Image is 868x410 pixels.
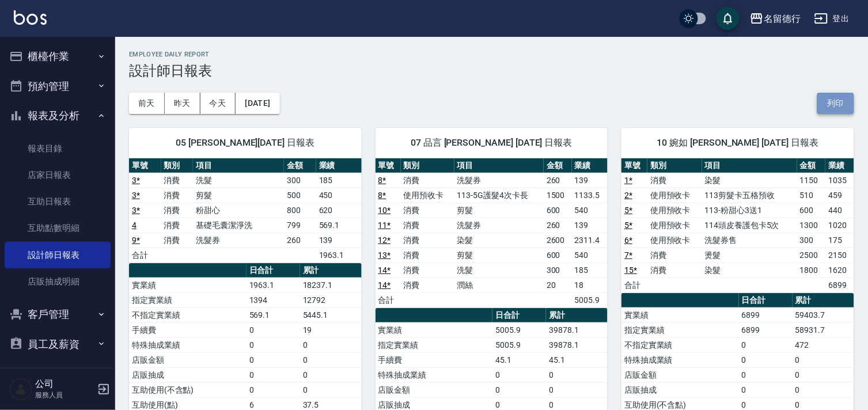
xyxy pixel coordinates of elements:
[572,218,608,233] td: 139
[376,322,493,337] td: 實業績
[793,382,854,397] td: 0
[739,382,793,397] td: 0
[702,173,797,188] td: 染髮
[247,367,300,382] td: 0
[546,308,608,323] th: 累計
[401,203,454,218] td: 消費
[376,158,608,308] table: a dense table
[635,137,840,149] span: 10 婉如 [PERSON_NAME] [DATE] 日報表
[247,263,300,278] th: 日合計
[5,135,111,162] a: 報表目錄
[5,242,111,268] a: 設計師日報表
[454,203,544,218] td: 剪髮
[284,173,316,188] td: 300
[284,188,316,203] td: 500
[401,158,454,173] th: 類別
[129,322,247,337] td: 手續費
[492,337,546,352] td: 5005.9
[401,263,454,278] td: 消費
[454,278,544,293] td: 潤絲
[745,7,805,31] button: 名留德行
[129,278,247,293] td: 實業績
[401,233,454,248] td: 消費
[647,173,702,188] td: 消費
[825,218,854,233] td: 1020
[300,278,362,293] td: 18237.1
[14,10,47,25] img: Logo
[247,382,300,397] td: 0
[401,278,454,293] td: 消費
[717,7,740,30] button: save
[797,218,826,233] td: 1300
[621,158,647,173] th: 單號
[389,137,594,149] span: 07 品言 [PERSON_NAME] [DATE] 日報表
[544,173,572,188] td: 260
[702,218,797,233] td: 114頭皮養護包卡5次
[129,337,247,352] td: 特殊抽成業績
[702,203,797,218] td: 113-粉甜心3送1
[143,137,348,149] span: 05 [PERSON_NAME][DATE] 日報表
[647,188,702,203] td: 使用預收卡
[825,203,854,218] td: 440
[5,71,111,101] button: 預約管理
[544,233,572,248] td: 2600
[165,93,200,114] button: 昨天
[544,248,572,263] td: 600
[35,378,94,390] h5: 公司
[647,203,702,218] td: 使用預收卡
[454,218,544,233] td: 洗髮券
[647,233,702,248] td: 使用預收卡
[9,378,32,401] img: Person
[300,337,362,352] td: 0
[702,248,797,263] td: 燙髮
[797,158,826,173] th: 金額
[647,248,702,263] td: 消費
[376,367,493,382] td: 特殊抽成業績
[492,367,546,382] td: 0
[401,218,454,233] td: 消費
[300,382,362,397] td: 0
[129,158,362,263] table: a dense table
[300,352,362,367] td: 0
[316,173,362,188] td: 185
[284,233,316,248] td: 260
[247,322,300,337] td: 0
[702,188,797,203] td: 113剪髮卡五格預收
[739,293,793,308] th: 日合計
[544,203,572,218] td: 600
[376,382,493,397] td: 店販金額
[572,233,608,248] td: 2311.4
[132,221,137,230] a: 4
[544,158,572,173] th: 金額
[739,367,793,382] td: 0
[5,268,111,295] a: 店販抽成明細
[572,188,608,203] td: 1133.5
[739,337,793,352] td: 0
[454,233,544,248] td: 染髮
[5,299,111,329] button: 客戶管理
[236,93,279,114] button: [DATE]
[129,158,161,173] th: 單號
[35,390,94,400] p: 服務人員
[702,158,797,173] th: 項目
[546,367,608,382] td: 0
[193,173,284,188] td: 洗髮
[161,218,194,233] td: 消費
[247,278,300,293] td: 1963.1
[129,248,161,263] td: 合計
[492,308,546,323] th: 日合計
[797,263,826,278] td: 1800
[316,158,362,173] th: 業績
[454,248,544,263] td: 剪髮
[810,8,854,29] button: 登出
[492,322,546,337] td: 5005.9
[621,322,739,337] td: 指定實業績
[454,173,544,188] td: 洗髮券
[316,248,362,263] td: 1963.1
[825,278,854,293] td: 6899
[647,158,702,173] th: 類別
[817,93,854,114] button: 列印
[797,188,826,203] td: 510
[161,203,194,218] td: 消費
[546,352,608,367] td: 45.1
